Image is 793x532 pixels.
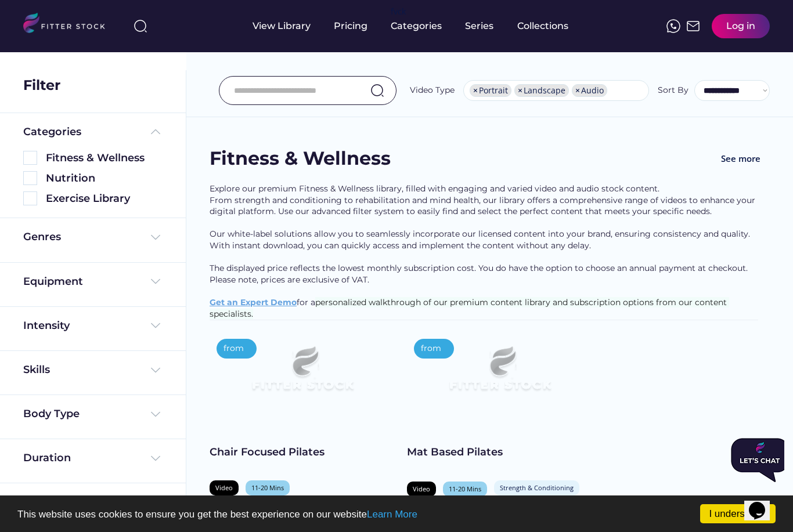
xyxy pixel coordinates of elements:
[367,509,417,520] a: Learn More
[46,151,163,165] div: Fitness & Wellness
[410,85,455,96] div: Video Type
[572,84,607,97] li: Audio
[215,483,233,492] div: Video
[149,363,163,377] img: Frame%20%284%29.svg
[210,445,395,459] div: Chair Focused Pilates
[149,451,163,465] img: Frame%20%284%29.svg
[149,230,163,244] img: Frame%20%284%29.svg
[23,274,83,289] div: Equipment
[421,343,441,354] div: from
[726,20,755,32] div: Log in
[726,433,784,487] iframe: chat widget
[23,13,115,37] img: LOGO.svg
[470,84,511,97] li: Portrait
[334,20,367,32] div: Pricing
[23,75,60,95] div: Filter
[391,6,406,17] div: fvck
[449,484,481,493] div: 11-20 Mins
[228,332,377,415] img: Frame%2079%20%281%29.svg
[473,86,478,95] span: ×
[149,319,163,332] img: Frame%20%284%29.svg
[23,151,37,165] img: Rectangle%205126.svg
[23,319,70,333] div: Intensity
[500,483,574,492] div: Strength & Conditioning
[391,20,442,32] div: Categories
[46,171,163,186] div: Nutrition
[5,5,63,49] img: Chat attention grabber
[712,146,770,172] button: See more
[23,363,52,377] div: Skills
[23,407,80,421] div: Body Type
[23,171,37,185] img: Rectangle%205126.svg
[514,84,569,97] li: Landscape
[46,191,163,206] div: Exercise Library
[23,230,61,244] div: Genres
[210,146,391,172] div: Fitness & Wellness
[744,486,781,520] iframe: chat widget
[210,263,750,285] span: The displayed price reflects the lowest monthly subscription cost. You do have the option to choo...
[426,332,574,415] img: Frame%2079%20%281%29.svg
[666,19,680,33] img: meteor-icons_whatsapp%20%281%29.svg
[700,504,776,523] a: I understand!
[149,274,163,288] img: Frame%20%284%29.svg
[210,297,297,307] a: Get an Expert Demo
[23,125,81,139] div: Categories
[370,84,384,97] img: search-normal.svg
[149,125,163,139] img: Frame%20%285%29.svg
[518,86,522,95] span: ×
[658,85,689,96] div: Sort By
[686,19,700,33] img: Frame%2051.svg
[17,509,776,519] p: This website uses cookies to ensure you get the best experience on our website
[253,20,311,32] div: View Library
[413,484,430,493] div: Video
[134,19,147,33] img: search-normal%203.svg
[517,20,568,32] div: Collections
[251,483,284,492] div: 11-20 Mins
[224,343,244,354] div: from
[407,445,593,459] div: Mat Based Pilates
[23,191,37,205] img: Rectangle%205126.svg
[23,451,71,465] div: Duration
[149,407,163,421] img: Frame%20%284%29.svg
[210,183,770,320] div: Explore our premium Fitness & Wellness library, filled with engaging and varied video and audio s...
[575,86,580,95] span: ×
[465,20,494,32] div: Series
[210,297,729,319] span: personalized walkthrough of our premium content library and subscription options from our content...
